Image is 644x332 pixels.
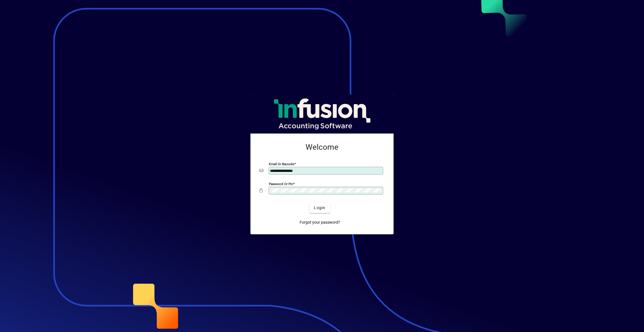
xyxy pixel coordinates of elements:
button: Login [309,203,330,213]
h2: Welcome [259,142,385,152]
a: Forgot your password? [297,218,342,228]
mat-label: Email or Barcode [269,162,294,166]
span: Login [314,205,325,211]
mat-label: Password or Pin [269,182,293,186]
span: Forgot your password? [300,219,340,225]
